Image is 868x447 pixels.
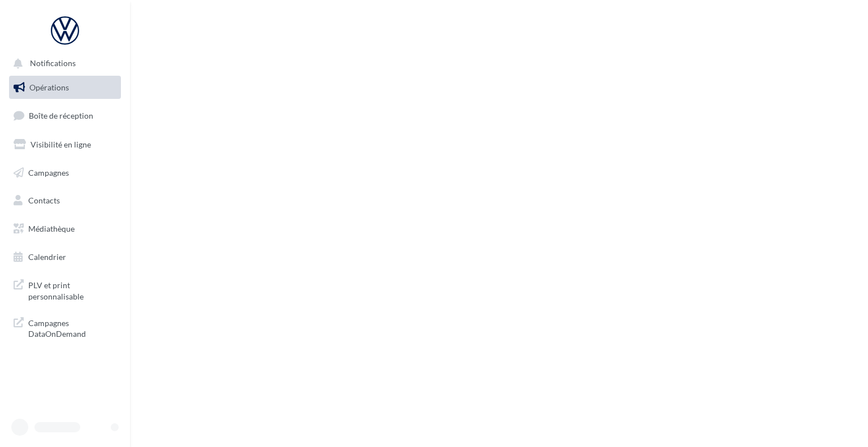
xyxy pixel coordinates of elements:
[28,252,66,262] span: Calendrier
[28,277,116,302] span: PLV et print personnalisable
[7,76,123,99] a: Opérations
[31,140,91,149] span: Visibilité en ligne
[7,245,123,269] a: Calendrier
[7,161,123,185] a: Campagnes
[28,224,75,233] span: Médiathèque
[28,196,60,205] span: Contacts
[7,217,123,241] a: Médiathèque
[30,59,76,68] span: Notifications
[29,111,93,120] span: Boîte de réception
[7,133,123,157] a: Visibilité en ligne
[7,311,123,344] a: Campagnes DataOnDemand
[7,273,123,306] a: PLV et print personnalisable
[28,315,116,340] span: Campagnes DataOnDemand
[7,189,123,212] a: Contacts
[7,103,123,128] a: Boîte de réception
[28,167,69,177] span: Campagnes
[29,83,69,92] span: Opérations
